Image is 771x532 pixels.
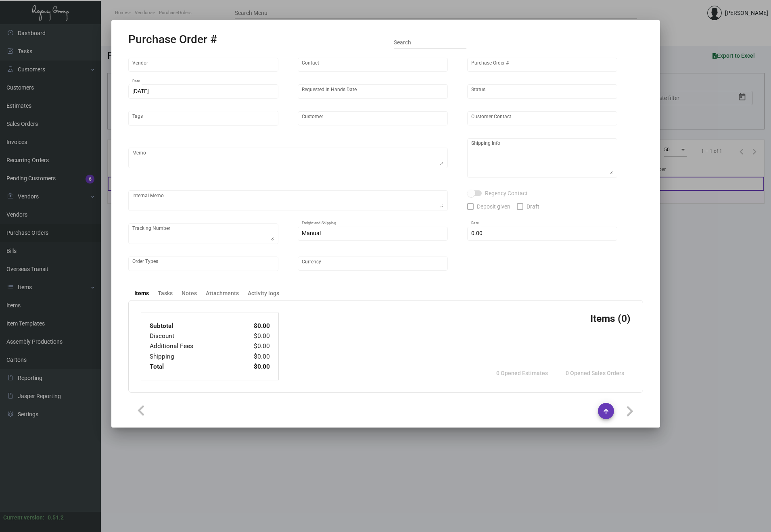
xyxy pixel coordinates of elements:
[237,352,270,362] td: $0.00
[182,289,197,298] div: Notes
[149,341,237,351] td: Additional Fees
[490,366,554,380] button: 0 Opened Estimates
[149,321,237,331] td: Subtotal
[527,202,539,211] span: Draft
[237,321,270,331] td: $0.00
[302,230,321,236] span: Manual
[158,289,173,298] div: Tasks
[237,331,270,341] td: $0.00
[237,341,270,351] td: $0.00
[237,362,270,372] td: $0.00
[496,370,548,376] span: 0 Opened Estimates
[248,289,279,298] div: Activity logs
[134,289,149,298] div: Items
[3,513,44,522] div: Current version:
[206,289,239,298] div: Attachments
[48,513,64,522] div: 0.51.2
[566,370,624,376] span: 0 Opened Sales Orders
[559,366,631,380] button: 0 Opened Sales Orders
[149,362,237,372] td: Total
[149,352,237,362] td: Shipping
[590,313,631,324] h3: Items (0)
[485,188,528,198] span: Regency Contact
[149,331,237,341] td: Discount
[477,202,510,211] span: Deposit given
[128,33,217,46] h2: Purchase Order #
